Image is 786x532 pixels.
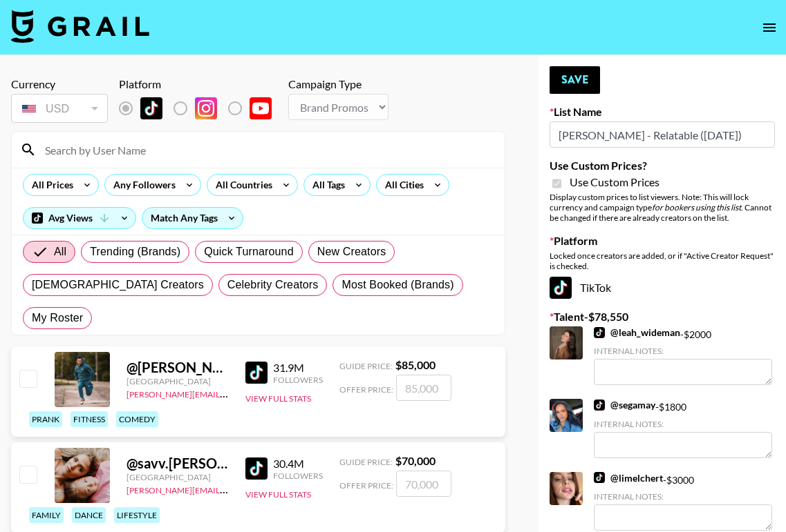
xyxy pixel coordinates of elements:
[37,139,496,161] input: Search by User Name
[142,208,243,228] div: Match Any Tags
[594,419,772,429] div: Internal Notes:
[245,362,268,384] img: TikTok
[594,400,605,411] img: TikTok
[127,386,331,400] a: [PERSON_NAME][EMAIL_ADDRESS][DOMAIN_NAME]
[594,346,772,356] div: Internal Notes:
[24,175,76,195] div: All Prices
[550,192,775,223] div: Display custom prices to list viewers. Note: This will lock currency and campaign type . Cannot b...
[339,384,393,395] span: Offer Price:
[550,234,775,248] label: Platform
[594,472,663,484] a: @limelchert
[594,327,605,338] img: TikTok
[250,97,272,119] img: YouTube
[119,77,283,91] div: Platform
[288,77,389,91] div: Campaign Type
[245,393,311,404] button: View Full Stats
[550,250,775,271] div: Locked once creators are added, or if "Active Creator Request" is checked.
[127,455,229,472] div: @ savv.[PERSON_NAME]
[195,97,217,119] img: Instagram
[119,94,283,123] div: List locked to TikTok.
[341,277,453,293] span: Most Booked (Brands)
[127,359,229,376] div: @ [PERSON_NAME].[PERSON_NAME]
[127,482,331,495] a: [PERSON_NAME][EMAIL_ADDRESS][DOMAIN_NAME]
[54,244,66,260] span: All
[594,399,655,411] a: @segamay
[377,175,427,195] div: All Cities
[245,489,311,500] button: View Full Stats
[339,457,393,467] span: Guide Price:
[72,507,106,523] div: dance
[24,208,135,228] div: Avg Views
[273,375,323,385] div: Followers
[550,310,775,324] label: Talent - $ 78,550
[550,66,600,94] button: Save
[204,244,294,260] span: Quick Turnaround
[11,91,108,126] div: Currency is locked to USD
[29,507,64,523] div: family
[594,326,772,385] div: - $ 2000
[71,411,108,427] div: fitness
[317,244,386,260] span: New Creators
[594,491,772,502] div: Internal Notes:
[116,411,158,427] div: comedy
[395,454,436,467] strong: $ 70,000
[550,277,775,299] div: TikTok
[227,277,319,293] span: Celebrity Creators
[570,175,659,189] span: Use Custom Prices
[207,175,275,195] div: All Countries
[114,507,160,523] div: lifestyle
[395,358,436,371] strong: $ 85,000
[273,361,323,375] div: 31.9M
[550,159,775,173] label: Use Custom Prices?
[594,472,772,531] div: - $ 3000
[245,457,268,480] img: TikTok
[652,202,741,213] em: for bookers using this list
[11,10,149,43] img: Grail Talent
[594,326,680,339] a: @leah_wideman
[304,175,348,195] div: All Tags
[32,277,204,293] span: [DEMOGRAPHIC_DATA] Creators
[105,175,178,195] div: Any Followers
[273,471,323,481] div: Followers
[32,310,83,326] span: My Roster
[11,77,108,91] div: Currency
[90,244,180,260] span: Trending (Brands)
[273,457,323,471] div: 30.4M
[127,376,229,386] div: [GEOGRAPHIC_DATA]
[396,471,451,497] input: 70,000
[594,472,605,483] img: TikTok
[396,375,451,401] input: 85,000
[594,399,772,457] div: - $ 1800
[339,361,393,371] span: Guide Price:
[339,480,393,491] span: Offer Price:
[550,277,572,299] img: TikTok
[127,472,229,482] div: [GEOGRAPHIC_DATA]
[14,97,105,121] div: USD
[550,105,775,119] label: List Name
[756,14,783,41] button: open drawer
[140,97,162,119] img: TikTok
[29,411,62,427] div: prank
